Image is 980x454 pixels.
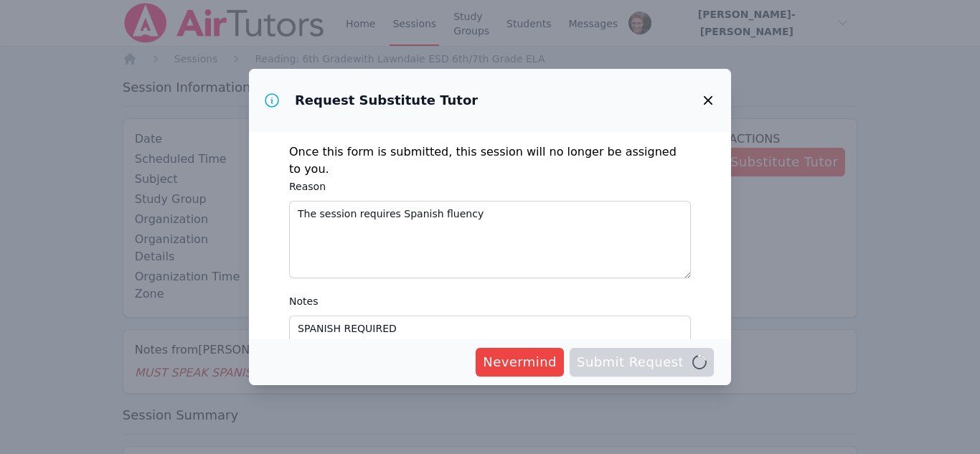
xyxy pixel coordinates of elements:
p: Once this form is submitted, this session will no longer be assigned to you. [289,143,691,178]
button: Nevermind [476,348,564,377]
span: Submit Request [577,352,707,372]
textarea: The session requires Spanish fluency [289,201,691,278]
label: Notes [289,293,691,310]
button: Submit Request [570,348,714,377]
textarea: SPANISH REQUIRED [289,316,691,393]
h3: Request Substitute Tutor [295,92,478,109]
label: Reason [289,178,691,195]
span: Nevermind [483,352,557,372]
